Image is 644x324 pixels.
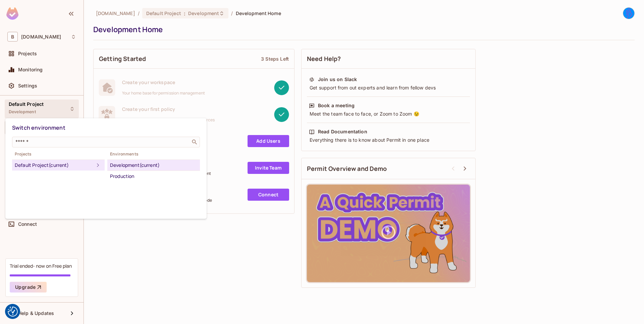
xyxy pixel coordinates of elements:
span: Switch environment [12,124,65,131]
button: Consent Preferences [8,307,18,317]
span: Environments [107,151,200,157]
div: Production [110,172,197,180]
img: Revisit consent button [8,307,18,317]
div: Default Project (current) [15,161,94,169]
span: Projects [12,151,105,157]
div: Development (current) [110,161,197,169]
